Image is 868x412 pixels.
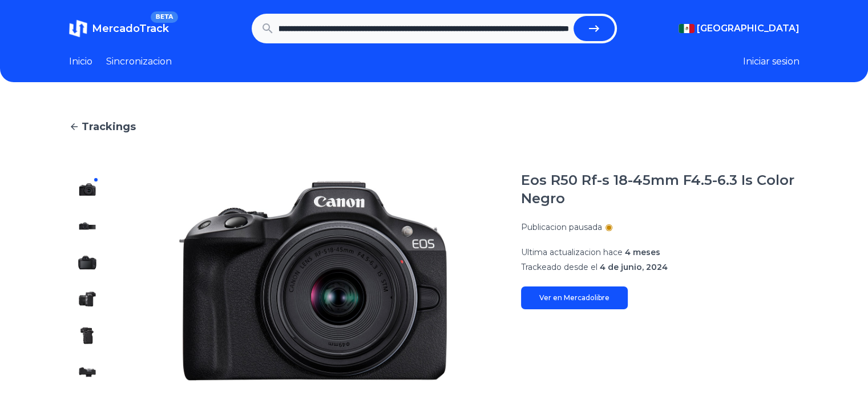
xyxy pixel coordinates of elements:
span: BETA [151,11,177,23]
img: Eos R50 Rf-s 18-45mm F4.5-6.3 Is Color Negro [78,180,96,199]
img: Eos R50 Rf-s 18-45mm F4.5-6.3 Is Color Negro [78,290,96,308]
span: 4 de junio, 2024 [600,262,668,272]
a: MercadoTrackBETA [69,19,169,38]
a: Sincronizacion [106,55,172,68]
span: Ultima actualizacion hace [521,247,623,257]
img: Eos R50 Rf-s 18-45mm F4.5-6.3 Is Color Negro [78,363,96,381]
img: Mexico [679,24,695,33]
span: MercadoTrack [92,22,169,35]
a: Trackings [69,119,800,135]
img: Eos R50 Rf-s 18-45mm F4.5-6.3 Is Color Negro [78,253,96,272]
p: Publicacion pausada [521,221,602,233]
span: Trackeado desde el [521,262,597,272]
button: Iniciar sesion [743,55,800,68]
img: Eos R50 Rf-s 18-45mm F4.5-6.3 Is Color Negro [78,326,96,345]
img: Eos R50 Rf-s 18-45mm F4.5-6.3 Is Color Negro [78,217,96,235]
a: Inicio [69,55,92,68]
span: 4 meses [625,247,660,257]
img: MercadoTrack [69,19,87,38]
img: Eos R50 Rf-s 18-45mm F4.5-6.3 Is Color Negro [128,171,498,390]
button: [GEOGRAPHIC_DATA] [679,22,800,35]
span: Trackings [82,119,136,135]
h1: Eos R50 Rf-s 18-45mm F4.5-6.3 Is Color Negro [521,171,800,208]
a: Ver en Mercadolibre [521,286,628,309]
span: [GEOGRAPHIC_DATA] [697,22,800,35]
